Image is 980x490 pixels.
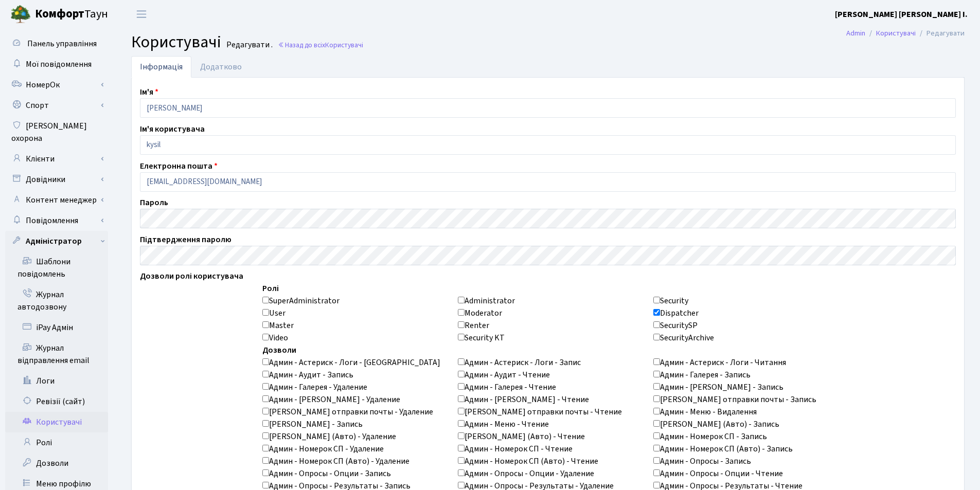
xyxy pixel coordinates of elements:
input: Moderator [458,309,465,316]
label: Админ - Номерок СП - Запись [653,430,767,443]
a: Користувачі [876,28,916,39]
label: Админ - Номерок СП (Авто) - Запись [653,443,793,455]
label: Moderator [458,307,502,319]
input: User [262,309,269,316]
a: Інформація [131,56,191,78]
input: [PERSON_NAME] - Запись [262,420,269,427]
a: Контент менеджер [5,190,108,210]
span: Мої повідомлення [26,59,92,70]
input: Админ - Опросы - Запись [653,457,660,464]
label: [PERSON_NAME] отправки почты - Чтение [458,406,622,418]
label: [PERSON_NAME] (Авто) - Чтение [458,430,585,443]
label: User [262,307,286,319]
input: Админ - Меню - Видалення [653,408,660,414]
input: [PERSON_NAME] отправки почты - Чтение [458,408,465,414]
input: Админ - Номерок СП - Запись [653,432,660,439]
label: Ім'я користувача [140,123,205,135]
label: Renter [458,319,489,332]
label: Админ - Опросы - Опции - Запись [262,467,391,480]
a: iPay Адмін [5,317,108,338]
input: Админ - Опросы - Результаты - Удаление [458,482,465,488]
label: SecurityArchive [653,332,714,344]
label: Админ - Меню - Чтение [458,418,549,430]
input: Security [653,297,660,303]
span: Панель управління [27,38,97,49]
label: Дозволи [262,344,296,356]
label: Security KT [458,332,505,344]
input: [PERSON_NAME] (Авто) - Удаление [262,432,269,439]
label: Електронна пошта [140,160,218,172]
input: Админ - [PERSON_NAME] - Запись [653,383,660,390]
b: [PERSON_NAME] [PERSON_NAME] I. [835,9,968,20]
a: Клієнти [5,149,108,169]
input: Админ - Номерок СП (Авто) - Удаление [262,457,269,464]
label: [PERSON_NAME] отправки почты - Запись [653,393,816,406]
a: Мої повідомлення [5,54,108,75]
input: Video [262,334,269,340]
input: Админ - Номерок СП (Авто) - Запись [653,445,660,451]
label: Dispatcher [653,307,699,319]
input: Админ - Опросы - Результаты - Чтение [653,482,660,488]
label: Security [653,295,688,307]
label: Ролі [262,282,279,295]
label: [PERSON_NAME] (Авто) - Запись [653,418,779,430]
input: Master [262,321,269,328]
label: Админ - Номерок СП - Чтение [458,443,573,455]
li: Редагувати [916,28,965,39]
input: Админ - Астериск - Логи - Читання [653,358,660,365]
label: Administrator [458,295,515,307]
label: SecuritySP [653,319,698,332]
label: SuperAdministrator [262,295,340,307]
input: Security KT [458,334,465,340]
input: SecurityArchive [653,334,660,340]
a: Ревізії (сайт) [5,391,108,412]
input: Админ - Галерея - Запись [653,371,660,377]
input: Админ - Аудит - Чтение [458,371,465,377]
a: Користувачі [5,412,108,432]
label: Админ - [PERSON_NAME] - Запись [653,381,783,393]
a: Назад до всіхКористувачі [278,40,363,50]
input: [PERSON_NAME] (Авто) - Запись [653,420,660,427]
label: Админ - Галерея - Удаление [262,381,367,393]
label: Админ - Номерок СП (Авто) - Удаление [262,455,409,467]
small: Редагувати . [224,40,273,50]
a: Додатково [191,56,251,78]
a: [PERSON_NAME] [PERSON_NAME] I. [835,8,968,21]
img: logo.png [10,4,31,25]
input: SecuritySP [653,321,660,328]
a: Журнал відправлення email [5,338,108,371]
label: Админ - Астериск - Логи - [GEOGRAPHIC_DATA] [262,356,440,369]
input: Administrator [458,297,465,303]
a: Панель управління [5,33,108,54]
label: Админ - Опросы - Опции - Чтение [653,467,783,480]
a: Дозволи [5,453,108,474]
label: Админ - Опросы - Опции - Удаление [458,467,594,480]
input: Админ - Номерок СП - Чтение [458,445,465,451]
a: Журнал автодозвону [5,284,108,317]
input: Админ - Аудит - Запись [262,371,269,377]
a: Довідники [5,169,108,190]
input: Админ - Меню - Чтение [458,420,465,427]
a: Повідомлення [5,210,108,231]
a: Ролі [5,432,108,453]
label: Master [262,319,294,332]
label: Админ - Меню - Видалення [653,406,757,418]
input: Админ - Астериск - Логи - [GEOGRAPHIC_DATA] [262,358,269,365]
span: Користувачі [325,40,363,50]
input: Админ - Опросы - Опции - Удаление [458,469,465,476]
label: [PERSON_NAME] (Авто) - Удаление [262,430,396,443]
input: Админ - Номерок СП (Авто) - Чтение [458,457,465,464]
input: Админ - Опросы - Результаты - Запись [262,482,269,488]
a: НомерОк [5,75,108,95]
input: SuperAdministrator [262,297,269,303]
label: Ім'я [140,86,158,98]
a: Адміністратор [5,231,108,251]
input: Админ - Галерея - Удаление [262,383,269,390]
label: Админ - Аудит - Чтение [458,369,550,381]
a: Логи [5,371,108,391]
label: Админ - Номерок СП - Удаление [262,443,384,455]
a: Admin [846,28,865,39]
button: Переключити навігацію [129,6,154,23]
label: Админ - Галерея - Запись [653,369,751,381]
input: Админ - Опросы - Опции - Запись [262,469,269,476]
